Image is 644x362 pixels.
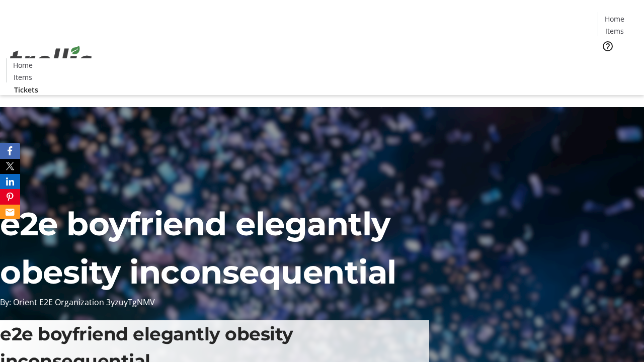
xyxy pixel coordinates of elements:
img: Orient E2E Organization 3yzuyTgNMV's Logo [6,35,96,85]
span: Tickets [14,84,38,95]
a: Tickets [6,84,46,95]
span: Items [605,26,624,36]
span: Home [13,60,33,70]
a: Items [598,26,630,36]
a: Tickets [598,58,638,69]
a: Home [598,14,630,24]
a: Home [7,60,39,70]
span: Items [14,72,32,82]
span: Home [605,14,624,24]
button: Help [598,36,618,56]
a: Items [7,72,39,82]
span: Tickets [606,58,630,69]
